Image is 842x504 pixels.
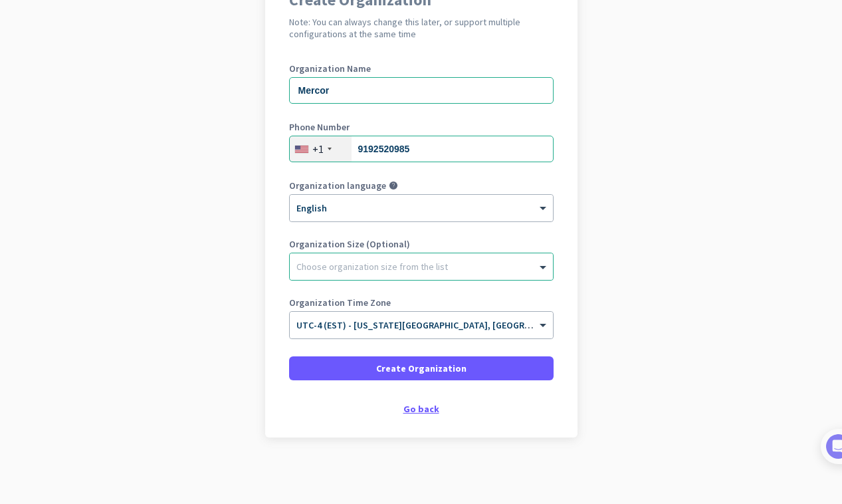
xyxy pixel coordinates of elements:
[289,356,554,380] button: Create Organization
[389,181,398,190] i: help
[289,64,554,73] label: Organization Name
[289,298,554,307] label: Organization Time Zone
[312,142,324,156] div: +1
[289,16,554,40] h2: Note: You can always change this later, or support multiple configurations at the same time
[289,122,554,132] label: Phone Number
[289,404,554,414] div: Go back
[289,77,554,104] input: What is the name of your organization?
[289,181,386,190] label: Organization language
[376,362,467,375] span: Create Organization
[289,239,554,249] label: Organization Size (Optional)
[289,136,554,162] input: 201-555-0123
